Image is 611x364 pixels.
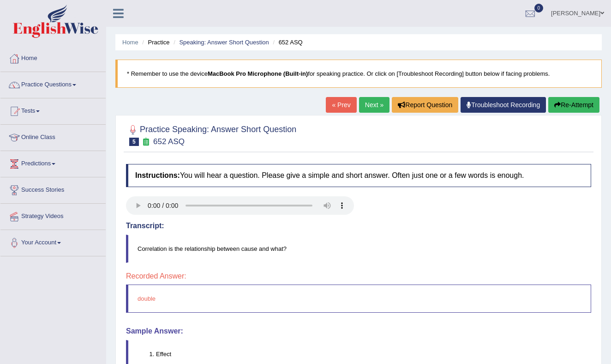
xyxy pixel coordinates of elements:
[0,46,106,69] a: Home
[129,138,139,146] span: 5
[126,285,591,313] blockquote: double
[156,350,591,358] li: Effect
[208,70,308,77] b: MacBook Pro Microphone (Built-in)
[179,39,269,46] a: Speaking: Answer Short Question
[0,72,106,95] a: Practice Questions
[126,327,591,335] h4: Sample Answer:
[126,272,591,280] h4: Recorded Answer:
[0,230,106,253] a: Your Account
[141,138,151,146] small: Exam occurring question
[461,97,546,113] a: Troubleshoot Recording
[359,97,389,113] a: Next »
[548,97,599,113] button: Re-Attempt
[270,38,302,47] li: 652 ASQ
[115,60,602,88] blockquote: * Remember to use the device for speaking practice. Or click on [Troubleshoot Recording] button b...
[126,164,591,187] h4: You will hear a question. Please give a simple and short answer. Often just one or a few words is...
[126,123,296,146] h2: Practice Speaking: Answer Short Question
[0,125,106,148] a: Online Class
[140,38,169,47] li: Practice
[135,171,180,179] b: Instructions:
[0,204,106,227] a: Strategy Videos
[0,177,106,200] a: Success Stories
[0,151,106,174] a: Predictions
[534,4,544,12] span: 0
[126,222,591,230] h4: Transcript:
[392,97,458,113] button: Report Question
[122,39,138,46] a: Home
[0,98,106,121] a: Tests
[126,235,591,263] blockquote: Correlation is the relationship between cause and what?
[153,137,185,146] small: 652 ASQ
[326,97,356,113] a: « Prev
